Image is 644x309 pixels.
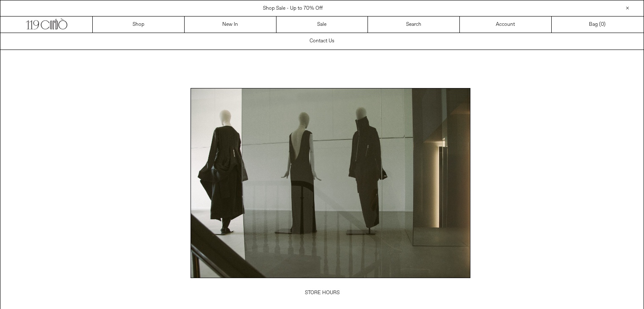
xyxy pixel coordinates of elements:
[601,21,604,28] span: 0
[93,17,185,33] a: Shop
[310,34,334,48] h1: Contact Us
[368,17,460,33] a: Search
[552,17,644,33] a: Bag ()
[263,5,323,12] a: Shop Sale - Up to 70% Off
[276,17,368,33] a: Sale
[182,285,462,301] p: STORE HOURS
[601,21,605,28] span: )
[185,17,276,33] a: New In
[460,17,552,33] a: Account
